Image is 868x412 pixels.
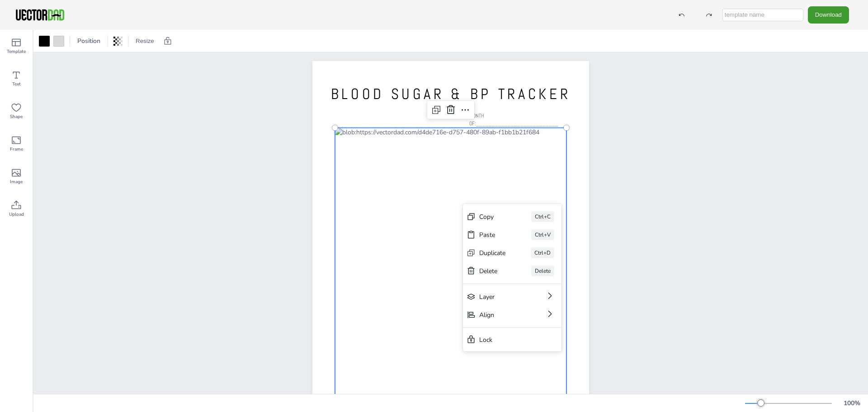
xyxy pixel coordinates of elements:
[722,9,803,21] input: template name
[479,311,520,319] div: Align
[7,48,26,55] span: Template
[479,267,506,275] div: Delete
[479,336,533,344] div: Lock
[531,229,554,240] div: Ctrl+V
[841,399,863,407] div: 100 %
[12,81,21,88] span: Text
[9,211,24,218] span: Upload
[132,34,158,48] button: Resize
[10,178,23,185] span: Image
[479,231,506,239] div: Paste
[10,113,23,120] span: Shape
[531,247,554,258] div: Ctrl+D
[531,211,554,222] div: Ctrl+C
[469,112,558,127] span: MONTH OF:__________________________
[331,85,571,104] span: BLOOD SUGAR & BP TRACKER
[479,213,506,221] div: Copy
[808,6,849,23] button: Download
[14,8,66,22] img: VectorDad-1.png
[479,249,505,257] div: Duplicate
[531,265,554,276] div: Delete
[10,146,23,153] span: Frame
[479,293,520,301] div: Layer
[75,37,102,45] span: Position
